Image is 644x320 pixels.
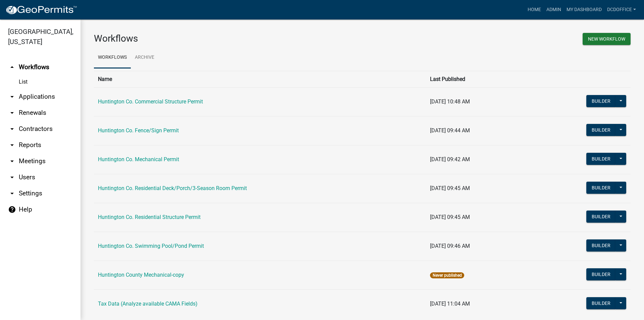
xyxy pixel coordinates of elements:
[98,185,247,191] a: Huntington Co. Residential Deck/Porch/3-Season Room Permit
[586,124,616,136] button: Builder
[525,3,544,16] a: Home
[8,93,16,101] i: arrow_drop_down
[586,95,616,107] button: Builder
[430,127,470,134] span: [DATE] 09:44 AM
[430,243,470,249] span: [DATE] 09:46 AM
[430,98,470,105] span: [DATE] 10:48 AM
[98,243,204,249] a: Huntington Co. Swimming Pool/Pond Permit
[98,272,184,278] a: Huntington County Mechanical-copy
[430,301,470,307] span: [DATE] 11:04 AM
[94,47,131,68] a: Workflows
[586,211,616,223] button: Builder
[131,47,158,68] a: Archive
[586,239,616,252] button: Builder
[564,3,604,16] a: My Dashboard
[8,63,16,71] i: arrow_drop_up
[8,141,16,149] i: arrow_drop_down
[98,98,203,105] a: Huntington Co. Commercial Structure Permit
[586,297,616,309] button: Builder
[586,268,616,280] button: Builder
[8,189,16,197] i: arrow_drop_down
[8,173,16,181] i: arrow_drop_down
[586,153,616,165] button: Builder
[430,185,470,191] span: [DATE] 09:45 AM
[426,71,528,87] th: Last Published
[98,301,198,307] a: Tax Data (Analyze available CAMA Fields)
[586,182,616,194] button: Builder
[544,3,564,16] a: Admin
[8,205,16,214] i: help
[430,272,464,278] span: Never published
[8,157,16,165] i: arrow_drop_down
[94,33,357,44] h3: Workflows
[8,125,16,133] i: arrow_drop_down
[8,109,16,117] i: arrow_drop_down
[430,214,470,220] span: [DATE] 09:45 AM
[98,127,179,134] a: Huntington Co. Fence/Sign Permit
[98,214,201,220] a: Huntington Co. Residential Structure Permit
[94,71,426,87] th: Name
[604,3,639,16] a: DCDOffice
[98,156,179,163] a: Huntington Co. Mechanical Permit
[583,33,631,45] button: New Workflow
[430,156,470,163] span: [DATE] 09:42 AM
